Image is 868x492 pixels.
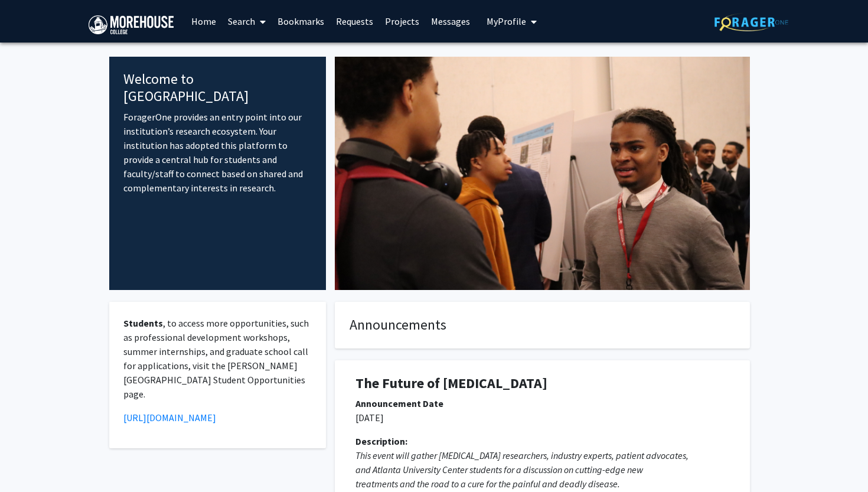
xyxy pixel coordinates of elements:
[335,57,750,290] img: Cover Image
[89,15,174,34] img: Morehouse College Logo
[355,396,729,410] div: Announcement Date
[355,478,620,490] em: treatments and the road to a cure for the painful and deadly disease.
[330,1,379,42] a: Requests
[272,1,330,42] a: Bookmarks
[123,412,216,423] a: [URL][DOMAIN_NAME]
[355,375,729,392] h1: The Future of [MEDICAL_DATA]
[355,434,729,448] div: Description:
[350,317,735,334] h4: Announcements
[355,464,643,475] em: and Atlanta University Center students for a discussion on cutting-edge new
[185,1,222,42] a: Home
[123,316,312,401] p: , to access more opportunities, such as professional development workshops, summer internships, a...
[379,1,425,42] a: Projects
[425,1,476,42] a: Messages
[355,449,688,461] em: This event will gather [MEDICAL_DATA] researchers, industry experts, patient advocates,
[714,13,788,31] img: ForagerOne Logo
[9,439,50,483] iframe: Chat
[355,410,729,425] p: [DATE]
[487,15,526,27] span: My Profile
[123,317,163,329] strong: Students
[123,71,312,105] h4: Welcome to [GEOGRAPHIC_DATA]
[222,1,272,42] a: Search
[123,110,312,195] p: ForagerOne provides an entry point into our institution’s research ecosystem. Your institution ha...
